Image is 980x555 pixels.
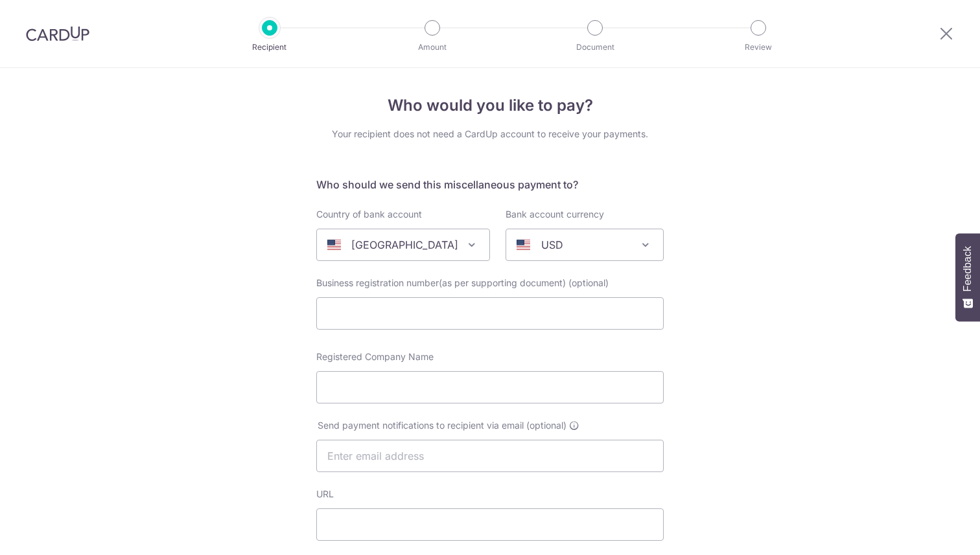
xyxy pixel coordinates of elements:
[316,351,434,362] span: Registered Company Name
[506,229,664,261] span: USD
[506,208,604,221] label: Bank account currency
[318,419,566,432] span: Send payment notifications to recipient via email (optional)
[316,177,664,192] h5: Who should we send this miscellaneous payment to?
[316,208,422,221] label: Country of bank account
[316,488,334,501] label: URL
[316,229,490,261] span: United States
[568,277,609,289] span: (optional)
[316,440,664,472] input: Enter email address
[222,41,318,54] p: Recipient
[506,229,663,260] span: USD
[316,94,664,117] h4: Who would you like to pay?
[541,237,563,253] p: USD
[316,128,664,141] div: Your recipient does not need a CardUp account to receive your payments.
[955,233,980,321] button: Feedback - Show survey
[26,26,89,41] img: CardUp
[351,237,458,253] p: [GEOGRAPHIC_DATA]
[547,41,643,54] p: Document
[317,229,489,260] span: United States
[316,277,566,288] span: Business registration number(as per supporting document)
[384,41,480,54] p: Amount
[710,41,806,54] p: Review
[962,246,974,291] span: Feedback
